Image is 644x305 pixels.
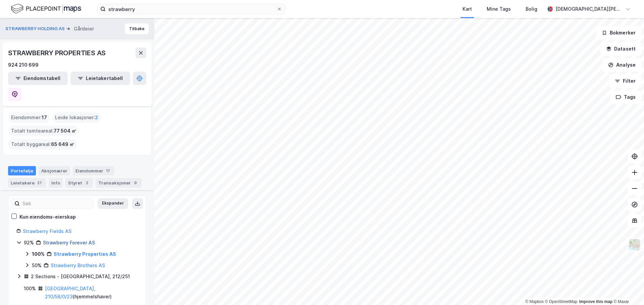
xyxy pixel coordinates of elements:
a: Strawberry Brothers AS [51,262,105,268]
div: [DEMOGRAPHIC_DATA][PERSON_NAME] [555,5,623,13]
div: 50% [32,261,42,270]
button: Analyse [602,58,641,72]
a: Strawberry Forever AS [43,240,95,245]
img: Z [628,238,641,251]
div: Transaksjoner [96,178,142,187]
div: Mine Tags [487,5,511,13]
div: Eiendommer [73,166,114,175]
div: Aksjonærer [39,166,70,175]
div: Kart [463,5,472,13]
button: Filter [609,74,641,88]
button: STRAWBERRY HOLDING AS [5,25,66,32]
button: Ekspander [98,198,128,209]
button: Datasett [600,42,641,56]
a: Strawberry Fields AS [23,228,71,234]
div: 100% [32,250,45,258]
div: 17 [105,167,111,174]
button: Tilbake [125,23,149,34]
a: Mapbox [525,299,544,304]
a: [GEOGRAPHIC_DATA], 210/58/0/23 [45,286,95,299]
img: logo.f888ab2527a4732fd821a326f86c7f29.svg [11,3,81,15]
span: 65 649 ㎡ [51,140,74,148]
input: Søk [20,199,93,209]
button: Leietakertabell [70,72,130,85]
div: 92% [24,239,34,247]
span: 77 504 ㎡ [54,127,76,135]
div: Totalt byggareal : [8,139,77,150]
div: Gårdeier [74,25,94,33]
button: Eiendomstabell [8,72,68,85]
div: 27 [36,179,43,186]
a: OpenStreetMap [545,299,578,304]
input: Søk på adresse, matrikkel, gårdeiere, leietakere eller personer [106,4,277,14]
div: Totalt tomteareal : [8,126,79,136]
button: Bokmerker [596,26,641,40]
div: 924 210 699 [8,61,39,69]
div: 2 Sections - [GEOGRAPHIC_DATA], 212/251 [31,273,130,281]
div: Kun eiendoms-eierskap [19,213,76,221]
span: 17 [42,113,47,122]
div: Styret [65,178,93,187]
div: ( hjemmelshaver ) [45,285,138,301]
span: 2 [95,113,98,122]
div: 9 [132,179,139,186]
div: Eiendommer : [8,112,50,123]
a: Strawberry Properties AS [54,251,116,257]
div: Leide lokasjoner : [52,112,101,123]
div: Leietakere [8,178,46,187]
div: 100% [24,285,36,293]
div: Bolig [526,5,537,13]
div: Portefølje [8,166,36,175]
div: STRAWBERRY PROPERTIES AS [8,48,107,58]
div: 2 [84,179,90,186]
div: Info [49,178,63,187]
a: Improve this map [579,299,612,304]
iframe: Chat Widget [610,273,644,305]
button: Tags [610,90,641,104]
